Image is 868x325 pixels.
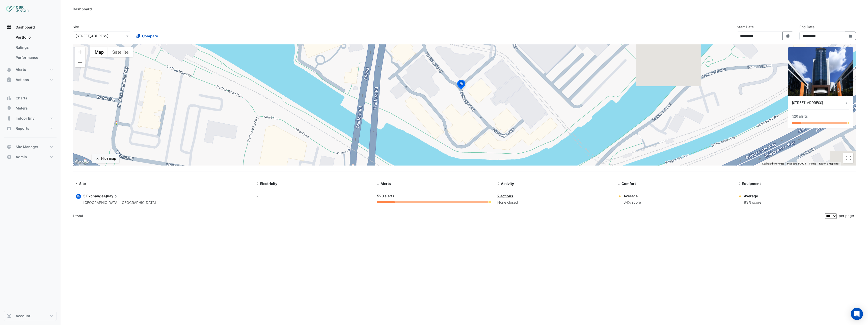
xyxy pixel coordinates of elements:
[7,96,12,101] app-icon: Charts
[83,200,156,206] div: [GEOGRAPHIC_DATA], [GEOGRAPHIC_DATA]
[788,47,853,96] img: 5 Exchange Quay
[792,114,808,119] div: 520 alerts
[7,154,12,159] app-icon: Admin
[7,116,12,121] app-icon: Indoor Env
[73,210,824,222] div: 1 total
[16,67,26,72] span: Alerts
[16,77,29,82] span: Actions
[16,144,38,149] span: Site Manager
[4,142,57,152] button: Site Manager
[16,25,35,30] span: Dashboard
[848,34,853,38] fa-icon: Select Date
[843,153,853,163] button: Toggle fullscreen view
[792,100,844,105] div: [STREET_ADDRESS]
[104,193,118,199] span: Quay
[74,159,91,166] a: Open this area in Google Maps (opens a new window)
[75,47,85,57] button: Zoom in
[501,181,514,186] span: Activity
[4,152,57,162] button: Admin
[787,162,806,165] span: Map data ©2025
[16,313,30,318] span: Account
[7,25,12,30] app-icon: Dashboard
[92,154,119,163] button: Hide map
[4,103,57,113] button: Meters
[7,126,12,131] app-icon: Reports
[4,113,57,123] button: Indoor Env
[4,93,57,103] button: Charts
[744,200,761,205] div: 83% score
[75,57,85,67] button: Zoom out
[744,193,761,199] div: Average
[381,181,391,186] span: Alerts
[456,79,467,91] img: site-pin-selected.svg
[737,24,754,30] label: Start Date
[7,67,12,72] app-icon: Alerts
[12,52,57,63] a: Performance
[7,106,12,111] app-icon: Meters
[108,47,133,57] button: Show satellite imagery
[4,123,57,133] button: Reports
[83,194,103,198] span: 5 Exchange
[16,106,28,111] span: Meters
[4,75,57,85] button: Actions
[16,96,27,101] span: Charts
[742,181,761,186] span: Equipment
[809,162,816,165] a: Terms (opens in new tab)
[260,181,277,186] span: Electricity
[73,24,79,30] label: Site
[12,42,57,52] a: Ratings
[7,77,12,82] app-icon: Actions
[133,32,161,40] button: Compare
[7,144,12,149] app-icon: Site Manager
[16,116,35,121] span: Indoor Env
[377,193,492,199] div: 520 alerts
[623,200,641,205] div: 64% score
[16,154,27,159] span: Admin
[4,311,57,321] button: Account
[762,162,784,166] button: Keyboard shortcuts
[90,47,108,57] button: Show street map
[12,32,57,42] a: Portfolio
[79,181,86,186] span: Site
[799,24,815,30] label: End Date
[6,4,29,14] img: Company Logo
[74,159,91,166] img: Google
[786,34,790,38] fa-icon: Select Date
[73,6,92,12] div: Dashboard
[497,194,513,198] a: 2 actions
[497,200,612,205] div: None closed
[623,193,641,199] div: Average
[819,162,839,165] a: Report a map error
[851,308,863,320] div: Open Intercom Messenger
[4,22,57,32] button: Dashboard
[142,33,158,39] span: Compare
[4,65,57,75] button: Alerts
[101,156,116,161] div: Hide map
[4,32,57,65] div: Dashboard
[621,181,636,186] span: Comfort
[16,126,29,131] span: Reports
[839,213,854,218] span: per page
[256,193,371,199] div: -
